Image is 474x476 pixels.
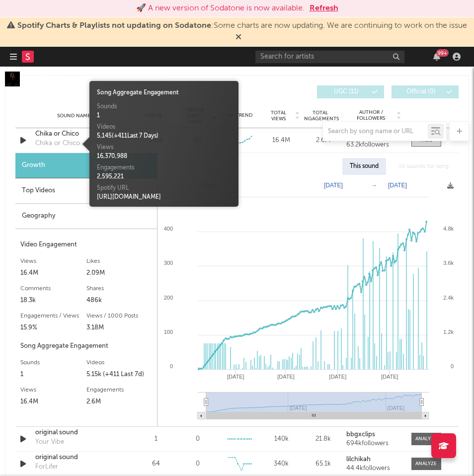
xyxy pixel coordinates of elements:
span: Total Views [263,110,294,122]
text: [DATE] [329,374,347,380]
text: [DATE] [227,374,244,380]
div: 65.1k [305,459,341,469]
div: Spotify URL [97,184,231,193]
a: lilchikah [346,456,401,463]
div: Growth [15,153,157,178]
span: Spotify Charts & Playlists not updating on Sodatone [17,22,211,30]
a: original sound [35,453,118,463]
span: Sound Name [57,113,90,119]
div: Views [20,255,86,267]
button: Refresh [310,2,338,14]
div: This sound [342,158,386,175]
div: Videos [86,357,153,369]
div: 15.9% [20,322,86,334]
div: 340k [263,459,300,469]
div: Likes [86,255,153,267]
text: 0 [451,363,454,369]
button: UGC(11) [317,85,384,98]
div: 140k [263,434,300,444]
div: Sounds [97,102,231,111]
text: [DATE] [381,374,398,380]
text: → [371,182,377,189]
div: 486k [86,295,153,307]
text: [DATE] [388,182,407,189]
text: [DATE] [277,374,295,380]
div: Geography [15,204,157,229]
div: Engagements / Views [20,310,86,322]
div: Video Engagement [20,239,152,251]
span: Dismiss [236,34,241,42]
div: Views [20,384,86,396]
div: 1 [20,369,86,381]
div: Sounds [20,357,86,369]
div: Your Vibe [35,437,64,447]
div: 64 [138,459,174,469]
span: : Some charts are now updating. We are continuing to work on the issue [17,22,467,30]
text: 4.8k [443,226,454,232]
div: 6M Trend [221,112,258,119]
div: 63.2k followers [346,142,401,149]
strong: lilchikah [346,456,371,463]
text: 3.6k [443,260,454,266]
a: original sound [35,428,118,438]
span: Official ( 0 ) [398,89,444,95]
div: 16.4M [20,396,86,408]
div: 5.15k (+411 Last 7d) [86,369,153,381]
span: Author / Followers [346,109,395,122]
text: 0 [170,363,173,369]
div: Engagements [86,384,153,396]
div: 1 [97,111,231,120]
a: bbgxclips [346,431,401,438]
div: 🚀 A new version of Sodatone is now available. [136,2,305,14]
div: Song Aggregate Engagement [97,88,231,97]
div: 2.6M [86,396,153,408]
button: 99+ [433,53,440,61]
div: ForLifer [35,462,58,472]
button: Official(0) [392,85,459,98]
div: Shares [86,283,153,295]
div: 694k followers [346,440,401,447]
div: 0 [196,459,200,469]
div: Top Videos [15,178,157,204]
div: Song Aggregate Engagement [20,340,152,352]
input: Search for artists [255,51,404,63]
text: 1.2k [443,329,454,335]
div: Views [97,143,231,152]
strong: bbgxclips [346,431,375,438]
span: UGC ( 11 ) [323,89,369,95]
text: 100 [164,329,173,335]
div: 2.09M [86,267,153,279]
text: 200 [164,295,173,301]
div: 2,595,221 [97,172,231,181]
text: 300 [164,260,173,266]
div: 44.4k followers [346,465,401,472]
div: All sounds for song [391,158,456,175]
input: Search by song name or URL [323,128,428,136]
span: Total Engagements [301,110,339,122]
div: Videos [97,123,231,132]
div: 16.4M [20,267,86,279]
div: 18.3k [20,295,86,307]
text: [DATE] [324,182,343,189]
div: 3.18M [86,322,153,334]
div: Comments [20,283,86,295]
text: 2.4k [443,295,454,301]
div: 99 + [436,49,449,57]
text: 400 [164,226,173,232]
div: Chika or Chico [35,139,80,149]
div: 16,370,988 [97,152,231,161]
div: Views / 1000 Posts [86,310,153,322]
div: 1 [138,434,174,444]
a: [URL][DOMAIN_NAME] [97,194,161,200]
div: 0 [196,434,200,444]
div: 21.8k [305,434,341,444]
div: Engagements [97,163,231,172]
div: 5,145 ( + 411 Last 7 Days) [97,132,231,141]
